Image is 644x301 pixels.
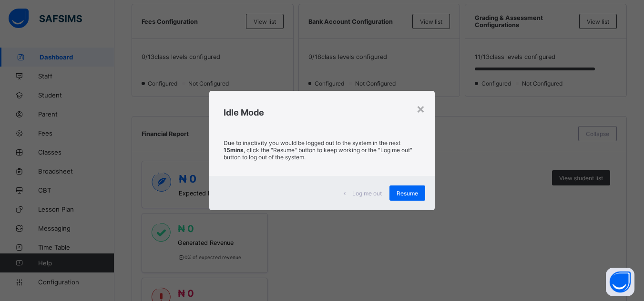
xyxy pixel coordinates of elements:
h2: Idle Mode [224,107,420,117]
span: Log me out [352,190,382,197]
strong: 15mins [224,146,244,154]
div: × [416,100,425,117]
span: Resume [397,190,418,197]
p: Due to inactivity you would be logged out to the system in the next , click the "Resume" button t... [224,139,420,161]
button: Open asap [606,268,634,296]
